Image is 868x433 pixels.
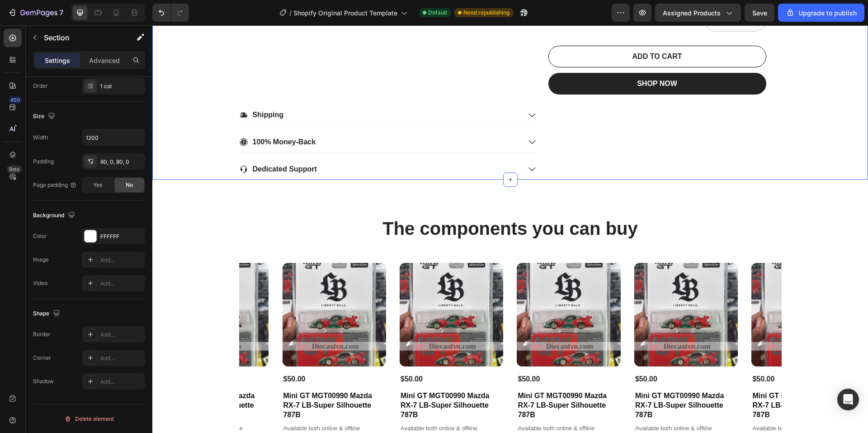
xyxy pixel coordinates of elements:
p: Section [44,32,118,43]
h1: Mini GT MGT00990 Mazda RX-7 LB-Super Silhouette 787B [130,365,234,395]
div: Undo/Redo [152,4,189,22]
a: Mini GT MGT00990 Mazda RX-7 LB-Super Silhouette 787B [599,238,703,341]
button: Upgrade to publish [778,4,864,22]
div: $50.00 [364,348,468,360]
div: Width [33,133,48,142]
div: Color [33,232,47,240]
button: 7 [4,4,67,22]
div: Border [33,330,51,338]
h1: Mini GT MGT00990 Mazda RX-7 LB-Super Silhouette 787B [482,365,585,395]
div: Corner [33,354,51,362]
span: Default [428,9,447,17]
h1: Mini GT MGT00990 Mazda RX-7 LB-Super Silhouette 787B [247,365,351,395]
input: Auto [82,129,145,146]
div: Padding [33,157,54,166]
div: Order [33,82,48,90]
p: 7 [59,7,63,18]
a: Mini GT MGT00990 Mazda RX-7 LB-Super Silhouette 787B [247,238,351,341]
div: Beta [7,166,22,173]
div: Page padding [33,181,77,189]
h1: Mini GT MGT00990 Mazda RX-7 LB-Super Silhouette 787B [364,365,468,395]
iframe: Design area [152,25,868,433]
div: Open Intercom Messenger [837,389,859,410]
div: FFFFFF [100,233,143,241]
h1: Mini GT MGT00990 Mazda RX-7 LB-Super Silhouette 787B [13,365,116,395]
div: Shape [33,308,62,320]
p: Settings [45,56,70,65]
p: Shipping [100,85,131,95]
button: Delete element [33,412,145,426]
a: Mini GT MGT00990 Mazda RX-7 LB-Super Silhouette 787B [130,238,234,341]
p: Dedicated Support [100,139,165,149]
div: Background [33,209,77,222]
p: Available both online & offline [483,400,585,407]
div: $50.00 [130,348,234,360]
button: SHOP NOW [396,48,614,69]
div: 450 [9,96,22,104]
div: Delete element [64,414,114,424]
div: $50.00 [13,348,116,360]
span: Need republishing [463,9,509,17]
span: Shopify Original Product Template [293,8,397,18]
div: Upgrade to publish [786,8,857,18]
a: Mini GT MGT00990 Mazda RX-7 LB-Super Silhouette 787B [482,238,585,341]
h1: Mini GT MGT00990 Mazda RX-7 LB-Super Silhouette 787B [599,365,703,395]
p: Available both online & offline [131,400,233,407]
div: Size [33,110,57,123]
button: Assigned Products [655,4,741,22]
button: Save [745,4,774,22]
div: Shadow [33,377,54,385]
span: Assigned Products [663,8,721,18]
p: Available both online & offline [600,400,702,407]
p: Available both online & offline [248,400,350,407]
div: Add... [100,256,143,264]
p: Available both online & offline [14,400,115,407]
div: ADD TO CART [480,27,530,36]
div: Add... [100,280,143,288]
div: 80, 0, 80, 0 [100,158,143,166]
div: Add... [100,378,143,386]
p: The components you can buy [88,191,628,215]
div: $50.00 [482,348,585,360]
span: No [126,181,133,189]
span: / [289,8,292,18]
h2: Rich Text Editor. Editing area: main [87,190,629,216]
div: Add... [100,354,143,362]
div: $50.00 [247,348,351,360]
div: $50.00 [599,348,703,360]
span: Save [752,9,767,17]
a: Mini GT MGT00990 Mazda RX-7 LB-Super Silhouette 787B [364,238,468,341]
div: Add... [100,331,143,339]
div: Video [33,279,47,287]
p: Available both online & offline [365,400,467,407]
div: Image [33,256,49,264]
span: Yes [93,181,102,189]
p: Advanced [89,56,120,65]
div: SHOP NOW [485,54,525,63]
p: 100% Money-Back [100,112,164,122]
div: 1 col [100,82,143,90]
